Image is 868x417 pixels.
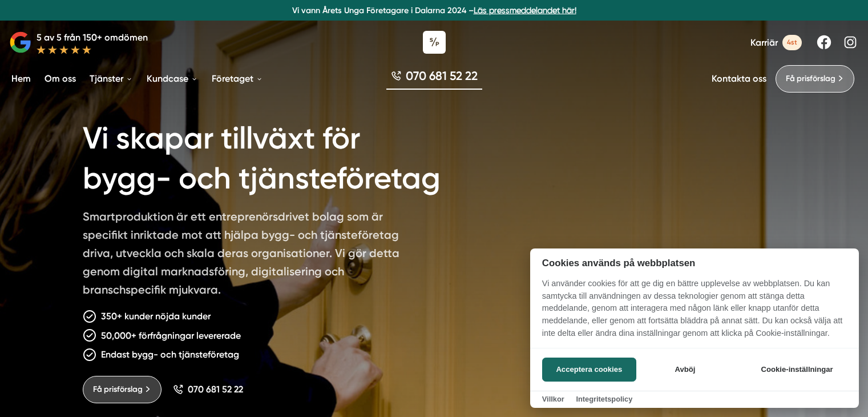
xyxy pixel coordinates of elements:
button: Acceptera cookies [542,358,636,382]
a: Integritetspolicy [576,395,632,403]
button: Cookie-inställningar [747,358,847,382]
button: Avböj [640,358,730,382]
h2: Cookies används på webbplatsen [530,258,859,268]
p: Vi använder cookies för att ge dig en bättre upplevelse av webbplatsen. Du kan samtycka till anvä... [530,278,859,347]
a: Villkor [542,395,564,403]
